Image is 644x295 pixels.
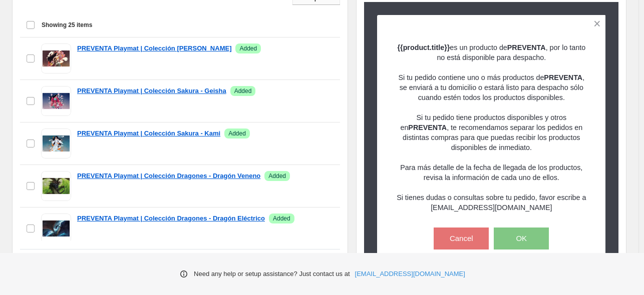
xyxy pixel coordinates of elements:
button: OK [494,227,549,249]
a: PREVENTA Playmat | Colección Sakura - Kami [77,128,220,138]
span: Added [234,87,252,95]
a: [EMAIL_ADDRESS][DOMAIN_NAME] [355,269,465,279]
a: PREVENTA Playmat | Colección Dragones - Dragón Veneno [77,171,260,181]
button: Cancel [434,227,489,249]
strong: PREVENTA [507,43,546,51]
span: Added [268,172,286,180]
strong: PREVENTA [408,123,447,131]
a: PREVENTA Playmat | Colección Dragones - Dragón Eléctrico [77,213,265,223]
a: PREVENTA Playmat | Colección Sakura - Geisha [77,86,226,96]
span: Added [273,214,290,222]
span: Added [228,129,246,137]
strong: {{product.title}} [398,43,450,51]
span: Showing 25 items [42,21,92,29]
strong: PREVENTA [544,73,582,81]
p: es un producto de , por lo tanto no está disponible para despacho. Si tu pedido contiene uno o má... [395,42,588,212]
span: Added [239,44,257,52]
a: PREVENTA Playmat | Colección [PERSON_NAME] [77,43,231,53]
